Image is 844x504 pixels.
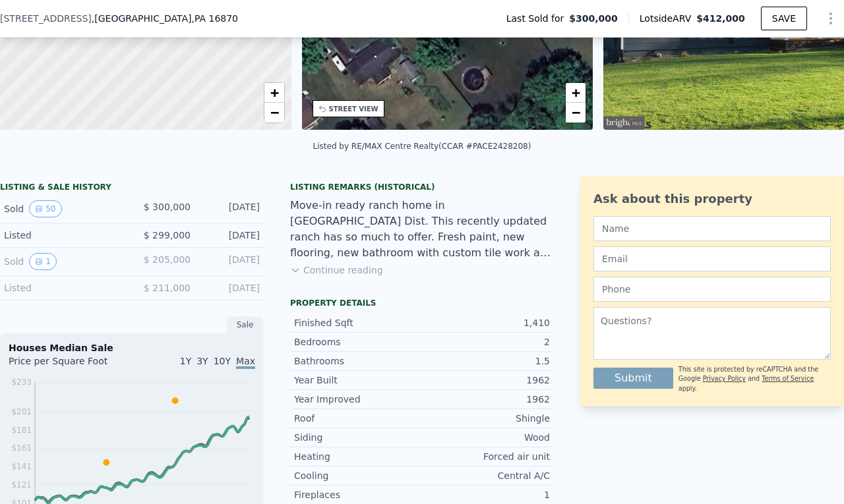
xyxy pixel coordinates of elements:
span: $412,000 [696,13,745,24]
input: Name [593,216,831,241]
tspan: $121 [11,480,32,490]
span: + [572,84,580,101]
div: Finished Sqft [294,316,422,329]
div: STREET VIEW [329,104,378,114]
span: Lotside ARV [640,12,696,25]
div: This site is protected by reCAPTCHA and the Google and apply. [678,365,831,393]
input: Email [593,246,831,271]
span: $300,000 [569,12,618,25]
div: Heating [294,450,422,463]
a: Zoom out [264,103,284,123]
button: View historical data [29,253,57,270]
span: Last Sold for [506,12,570,25]
div: Listed [4,229,121,242]
span: $ 300,000 [144,202,191,212]
span: , [GEOGRAPHIC_DATA] [92,12,238,25]
tspan: $181 [11,426,32,435]
div: Ask about this property [593,190,831,208]
div: Roof [294,412,422,425]
div: Year Improved [294,393,422,406]
div: Listing Remarks (Historical) [290,182,554,192]
div: Fireplaces [294,488,422,501]
div: Forced air unit [422,450,550,463]
div: Bedrooms [294,335,422,349]
span: $ 205,000 [144,254,191,265]
input: Phone [593,277,831,302]
div: Wood [422,431,550,444]
button: Submit [593,368,673,389]
a: Zoom out [566,103,586,123]
div: [DATE] [201,229,260,242]
tspan: $233 [11,378,32,387]
div: 1962 [422,374,550,387]
a: Zoom in [264,83,284,103]
span: , PA 16870 [191,13,238,24]
div: Siding [294,431,422,444]
div: Sold [4,253,121,270]
span: 3Y [196,356,208,366]
div: Move-in ready ranch home in [GEOGRAPHIC_DATA] Dist. This recently updated ranch has so much to of... [290,198,554,261]
a: Privacy Policy [703,375,746,382]
a: Zoom in [566,83,586,103]
div: 1 [422,488,550,501]
button: SAVE [761,7,807,30]
div: Central A/C [422,469,550,482]
div: Houses Median Sale [9,341,255,354]
button: View historical data [29,200,61,217]
tspan: $201 [11,407,32,416]
tspan: $141 [11,462,32,471]
span: $ 211,000 [144,283,191,293]
div: Year Built [294,374,422,387]
div: Property details [290,298,554,308]
div: [DATE] [201,253,260,270]
tspan: $161 [11,443,32,453]
div: Shingle [422,412,550,425]
div: Listed by RE/MAX Centre Realty (CCAR #PACE2428208) [313,142,531,151]
div: 1,410 [422,316,550,329]
div: Price per Square Foot [9,354,132,376]
div: Sale [227,316,264,333]
span: − [572,104,580,121]
div: [DATE] [201,200,260,217]
div: 2 [422,335,550,349]
span: + [270,84,278,101]
div: Cooling [294,469,422,482]
span: $ 299,000 [144,230,191,240]
div: Listed [4,281,121,294]
span: 1Y [180,356,191,366]
span: 10Y [214,356,231,366]
div: 1962 [422,393,550,406]
span: Max [236,356,255,369]
button: Continue reading [290,264,383,277]
div: 1.5 [422,354,550,368]
a: Terms of Service [762,375,814,382]
span: − [270,104,278,121]
div: Sold [4,200,121,217]
button: Show Options [818,5,844,32]
div: [DATE] [201,281,260,294]
div: Bathrooms [294,354,422,368]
